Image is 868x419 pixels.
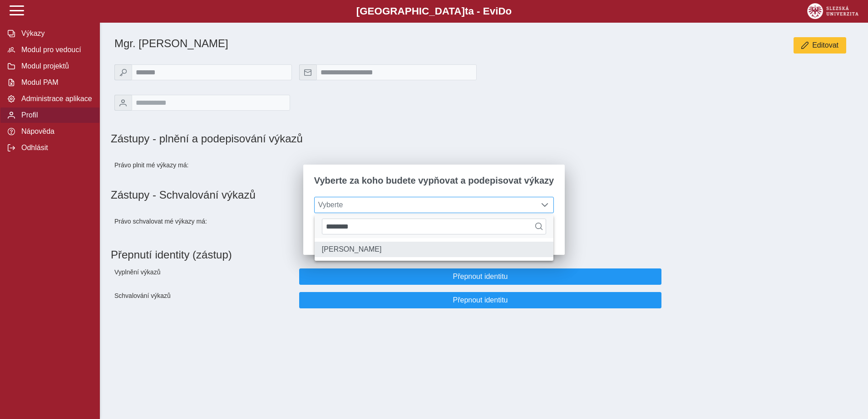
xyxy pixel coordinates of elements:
h1: Mgr. [PERSON_NAME] [114,37,600,50]
h1: Přepnutí identity (zástup) [111,245,850,265]
img: logo_web_su.png [807,3,858,19]
span: Modul pro vedoucí [19,46,92,54]
div: Právo plnit mé výkazy má: [111,152,296,178]
h1: Zástupy - plnění a podepisování výkazů [111,132,600,145]
button: Editovat [794,37,846,54]
div: Právo schvalovat mé výkazy má: [111,209,296,234]
span: Profil [19,111,92,119]
span: D [498,5,505,17]
span: o [506,5,512,17]
li: Dr. Ing. Ingrid Majerová [315,242,553,257]
div: Schvalování výkazů [111,288,296,312]
h1: Zástupy - Schvalování výkazů [111,189,857,201]
div: Vyplnění výkazů [111,265,296,288]
span: Nápověda [19,127,92,136]
span: Editovat [812,41,838,49]
span: t [465,5,468,17]
span: Administrace aplikace [19,95,92,103]
span: Vyberte za koho budete vypňovat a podepisovat výkazy [314,175,554,186]
span: Modul PAM [19,78,92,87]
button: Přepnout identitu [299,292,661,308]
button: Přepnout identitu [299,268,661,285]
span: Výkazy [19,29,92,38]
span: Přepnout identitu [307,273,654,281]
span: Modul projektů [19,62,92,70]
span: Přepnout identitu [307,296,654,304]
span: Vyberte [315,197,537,213]
b: [GEOGRAPHIC_DATA] a - Evi [27,5,841,17]
span: Odhlásit [19,144,92,152]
